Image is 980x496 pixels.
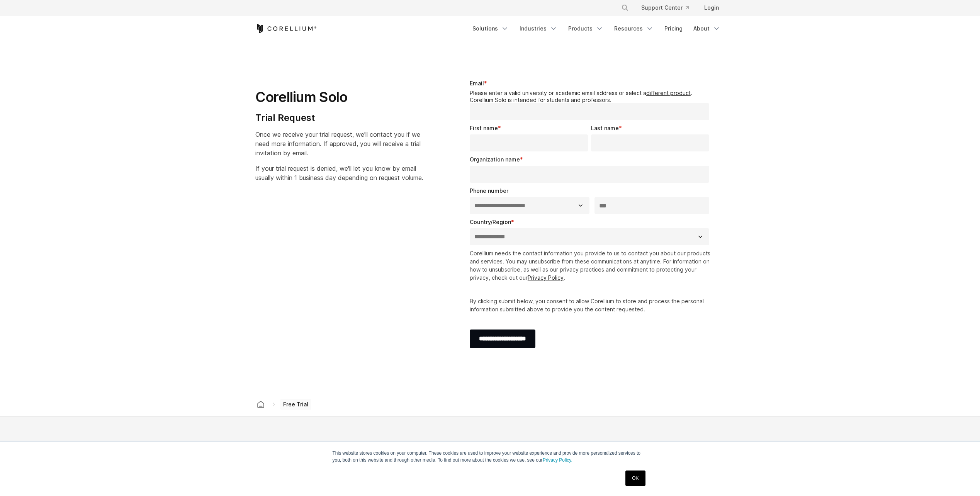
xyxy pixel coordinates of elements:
[612,1,725,15] div: Navigation Menu
[470,219,511,225] span: Country/Region
[660,22,687,36] a: Pricing
[515,22,562,36] a: Industries
[468,22,725,36] div: Navigation Menu
[280,399,311,410] span: Free Trial
[470,80,484,87] span: Email
[610,22,658,36] a: Resources
[564,22,608,36] a: Products
[591,125,619,131] span: Last name
[255,165,423,182] span: If your trial request is denied, we'll let you know by email usually within 1 business day depend...
[255,88,423,106] h1: Corellium Solo
[543,457,572,463] a: Privacy Policy.
[470,90,713,103] legend: Please enter a valid university or academic email address or select a . Corellium Solo is intende...
[333,450,648,464] p: This website stores cookies on your computer. These cookies are used to improve your website expe...
[689,22,725,36] a: About
[470,249,713,282] p: Corellium needs the contact information you provide to us to contact you about our products and s...
[698,1,725,15] a: Login
[470,187,508,194] span: Phone number
[470,125,498,131] span: First name
[468,22,513,36] a: Solutions
[255,112,423,124] h4: Trial Request
[255,131,421,157] span: Once we receive your trial request, we'll contact you if we need more information. If approved, y...
[470,297,713,313] p: By clicking submit below, you consent to allow Corellium to store and process the personal inform...
[646,90,691,96] a: different product
[528,274,564,281] a: Privacy Policy
[470,156,520,163] span: Organization name
[618,1,632,15] button: Search
[255,24,317,33] a: Corellium Home
[254,399,268,410] a: Corellium home
[625,471,645,486] a: OK
[635,1,695,15] a: Support Center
